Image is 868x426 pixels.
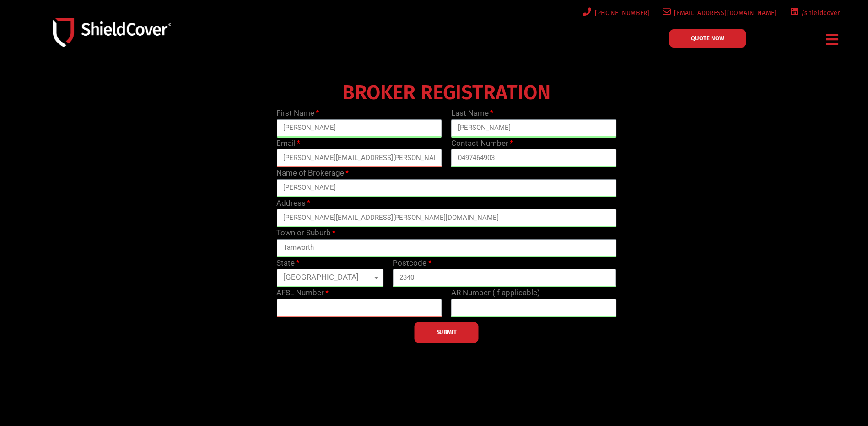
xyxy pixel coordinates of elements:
[788,7,840,19] a: /shieldcover
[272,87,621,98] h4: BROKER REGISTRATION
[798,7,840,19] span: /shieldcover
[276,107,319,119] label: First Name
[451,138,513,149] label: Contact Number
[393,257,431,269] label: Postcode
[53,18,171,47] img: Shield-Cover-Underwriting-Australia-logo-full
[276,197,310,209] label: Address
[691,35,724,41] span: QUOTE NOW
[451,107,493,119] label: Last Name
[669,29,746,48] a: QUOTE NOW
[661,7,777,19] a: [EMAIL_ADDRESS][DOMAIN_NAME]
[276,257,299,269] label: State
[823,29,842,50] div: Menu Toggle
[451,287,540,299] label: AR Number (if applicable)
[415,322,479,343] button: SUBMIT
[276,167,349,179] label: Name of Brokerage
[671,7,776,19] span: [EMAIL_ADDRESS][DOMAIN_NAME]
[581,7,650,19] a: [PHONE_NUMBER]
[437,331,457,333] span: SUBMIT
[592,7,650,19] span: [PHONE_NUMBER]
[276,287,329,299] label: AFSL Number
[276,138,300,149] label: Email
[276,227,335,239] label: Town or Suburb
